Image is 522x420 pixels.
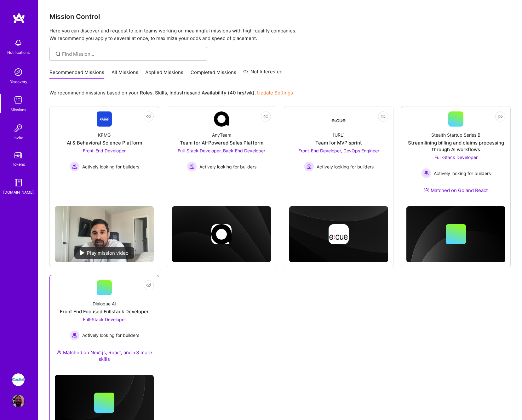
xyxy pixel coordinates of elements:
div: Matched on Go and React [424,187,488,194]
b: Industries [169,90,192,96]
img: Ateam Purple Icon [56,349,61,355]
div: Dialogue AI [93,300,116,307]
img: iCapital: Building an Alternative Investment Marketplace [12,373,25,386]
a: All Missions [112,69,138,79]
div: Invite [14,134,23,141]
img: cover [406,206,505,262]
i: icon EyeClosed [381,114,386,119]
img: Ateam Purple Icon [424,187,429,192]
img: Company Logo [214,111,229,127]
span: Actively looking for builders [434,170,491,177]
div: AI & Behavioral Science Platform [67,139,142,146]
a: Applied Missions [145,69,183,79]
span: Front-End Developer, DevOps Engineer [298,148,379,153]
img: Actively looking for builders [70,330,80,340]
img: play [80,250,84,255]
i: icon EyeClosed [146,114,151,119]
div: [URL] [333,132,345,138]
i: icon EyeClosed [146,283,151,288]
img: Company logo [211,224,232,244]
img: Company Logo [97,111,112,127]
span: Full-Stack Developer, Back-End Developer [178,148,265,153]
span: Actively looking for builders [82,163,139,170]
div: [DOMAIN_NAME] [3,189,34,196]
span: Front-End Developer [83,148,126,153]
div: Streamlining billing and claims processing through AI workflows [406,139,505,153]
i: icon EyeClosed [498,114,503,119]
p: We recommend missions based on your , , and . [49,89,293,96]
i: icon SearchGrey [54,50,62,58]
a: User Avatar [10,395,26,407]
a: Company LogoAnyTeamTeam for AI-Powered Sales PlatformFull-Stack Developer, Back-End Developer Act... [172,111,271,184]
span: Full-Stack Developer [434,155,478,160]
div: Matched on Next.js, React, and +3 more skills [55,349,154,362]
a: Stealth Startup Series BStreamlining billing and claims processing through AI workflowsFull-Stack... [406,111,505,201]
div: Front End Focused Fullstack Developer [60,308,149,315]
a: Not Interested [243,68,283,79]
i: icon EyeClosed [263,114,268,119]
div: Team for AI-Powered Sales Platform [180,139,263,146]
div: AnyTeam [212,132,231,138]
img: cover [289,206,388,262]
a: Company LogoKPMGAI & Behavioral Science PlatformFront-End Developer Actively looking for builders... [55,111,154,201]
p: Here you can discover and request to join teams working on meaningful missions with high-quality ... [49,27,511,42]
div: Tokens [12,161,25,167]
b: Availability (40 hrs/wk) [202,90,255,96]
b: Roles [140,90,152,96]
img: discovery [12,66,25,78]
span: Full-Stack Developer [83,317,126,322]
img: logo [13,13,25,24]
img: tokens [14,152,22,158]
span: Actively looking for builders [82,332,139,338]
div: Discovery [9,78,27,85]
span: Actively looking for builders [317,163,374,170]
img: Actively looking for builders [187,162,197,172]
b: Skills [155,90,167,96]
input: Find Mission... [62,51,202,57]
img: Actively looking for builders [70,162,80,172]
a: Company Logo[URL]Team for MVP sprintFront-End Developer, DevOps Engineer Actively looking for bui... [289,111,388,184]
div: KPMG [98,132,111,138]
img: Company Logo [331,113,346,125]
a: Dialogue AIFront End Focused Fullstack DeveloperFull-Stack Developer Actively looking for builder... [55,280,154,370]
div: Missions [11,106,26,113]
img: guide book [12,176,25,189]
h3: Mission Control [49,13,511,20]
a: Update Settings [257,90,293,96]
a: Recommended Missions [49,69,104,79]
img: Actively looking for builders [421,168,431,178]
div: Play mission video [74,247,134,259]
a: iCapital: Building an Alternative Investment Marketplace [10,373,26,386]
span: Actively looking for builders [199,163,256,170]
img: Invite [12,122,25,134]
div: Notifications [7,49,30,56]
img: Company logo [329,224,349,244]
img: No Mission [55,206,154,262]
img: teamwork [12,94,25,106]
div: Team for MVP sprint [315,139,362,146]
img: cover [172,206,271,262]
a: Completed Missions [191,69,236,79]
div: Stealth Startup Series B [431,132,480,138]
img: User Avatar [12,395,25,407]
img: Actively looking for builders [304,162,314,172]
img: bell [12,37,25,49]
